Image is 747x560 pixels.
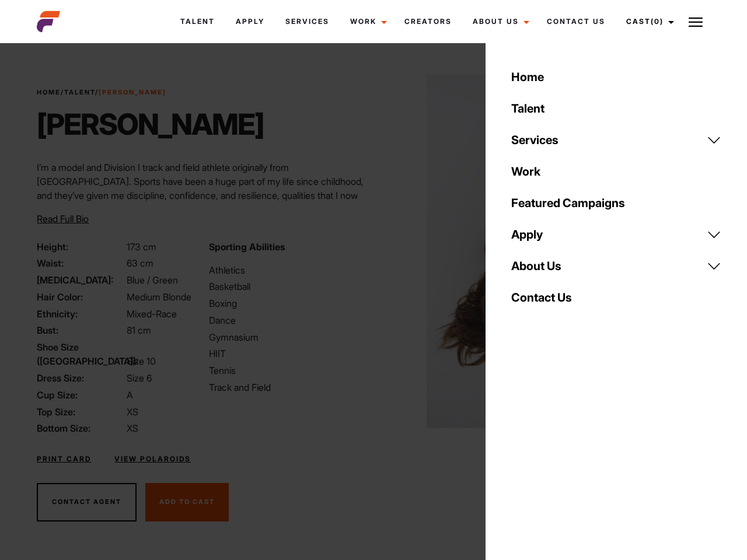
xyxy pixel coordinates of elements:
span: [MEDICAL_DATA]: [37,273,124,287]
a: Featured Campaigns [504,187,728,219]
img: cropped-aefm-brand-fav-22-square.png [37,10,60,33]
span: / / [37,87,166,97]
span: Size 6 [127,372,152,384]
span: Add To Cast [159,498,215,506]
span: Size 10 [127,355,156,367]
span: Shoe Size ([GEOGRAPHIC_DATA]): [37,340,124,368]
a: Services [504,124,728,156]
span: 81 cm [127,324,151,336]
strong: Sporting Abilities [209,241,285,253]
img: Burger icon [689,15,703,29]
span: Mixed-Race [127,308,177,320]
li: Track and Field [209,380,366,394]
a: View Polaroids [114,454,191,464]
h1: [PERSON_NAME] [37,107,264,142]
strong: [PERSON_NAME] [99,88,166,96]
span: XS [127,406,138,418]
a: Apply [225,6,275,37]
a: Work [340,6,394,37]
span: XS [127,422,138,434]
li: Gymnasium [209,330,366,344]
span: Height: [37,240,124,254]
a: Creators [394,6,462,37]
span: Dress Size: [37,371,124,385]
span: 173 cm [127,241,156,253]
a: Home [504,61,728,93]
a: Cast(0) [616,6,681,37]
span: A [127,389,133,401]
a: Print Card [37,454,91,464]
span: Read Full Bio [37,213,89,225]
li: Basketball [209,279,366,293]
li: Boxing [209,296,366,310]
span: Waist: [37,256,124,270]
a: Home [37,88,61,96]
span: (0) [651,17,664,26]
span: Blue / Green [127,274,178,286]
span: Hair Color: [37,290,124,304]
a: Work [504,156,728,187]
span: 63 cm [127,257,153,269]
span: Top Size: [37,405,124,419]
a: Apply [504,219,728,250]
button: Add To Cast [145,483,229,521]
a: Contact Us [504,282,728,313]
span: Ethnicity: [37,307,124,321]
a: Talent [504,93,728,124]
li: Dance [209,313,366,327]
li: Athletics [209,263,366,277]
li: Tennis [209,363,366,377]
li: HIIT [209,346,366,360]
span: Bust: [37,323,124,337]
a: About Us [462,6,536,37]
a: About Us [504,250,728,282]
span: Bottom Size: [37,421,124,435]
button: Read Full Bio [37,212,89,226]
p: I’m a model and Division I track and field athlete originally from [GEOGRAPHIC_DATA]. Sports have... [37,160,366,216]
span: Cup Size: [37,388,124,402]
a: Talent [170,6,225,37]
a: Talent [64,88,95,96]
a: Services [275,6,340,37]
a: Contact Us [536,6,616,37]
span: Medium Blonde [127,291,191,303]
button: Contact Agent [37,483,137,521]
